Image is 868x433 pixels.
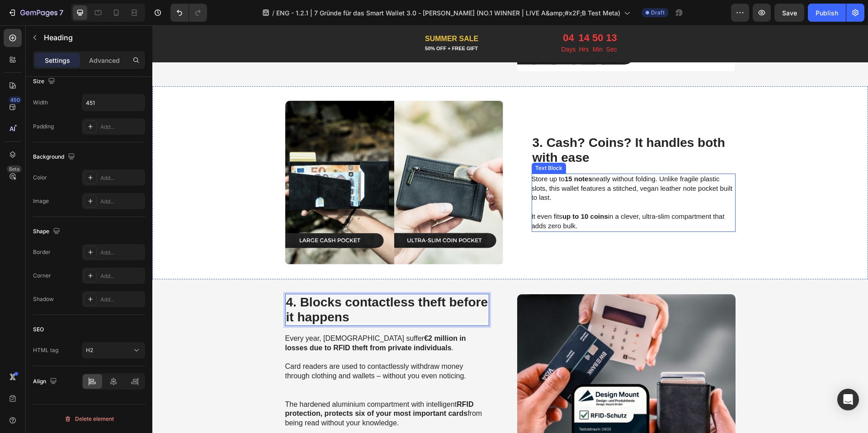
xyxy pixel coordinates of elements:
[133,337,336,356] p: Card readers are used to contactlessly withdraw money through clothing and wallets – without you ...
[170,4,207,22] div: Undo/Redo
[33,122,54,131] div: Padding
[410,187,456,195] strong: up to 10 coins
[33,272,51,280] div: Corner
[7,165,22,173] div: Beta
[59,7,63,18] p: 7
[33,75,57,88] div: Size
[808,4,846,22] button: Publish
[426,19,437,30] p: Hrs
[837,389,859,410] div: Open Intercom Messenger
[9,96,22,104] div: 450
[82,342,145,358] button: H2
[379,148,583,207] div: Rich Text Editor. Editing area: main
[89,56,120,65] p: Advanced
[276,8,620,18] span: ENG - 1.2.1 | 7 Gründe für das Smart Wallet 3.0 - [PERSON_NAME] (NO.1 WINNER | LIVE A&amp;#x2F;B ...
[33,174,47,182] div: Color
[440,7,451,19] div: 50
[4,4,67,22] button: 7
[380,110,582,140] p: ⁠⁠⁠⁠⁠⁠⁠
[273,9,326,17] span: SUMMER SALE
[64,414,114,424] div: Delete element
[409,7,424,19] div: 04
[33,151,77,163] div: Background
[440,19,451,30] p: Min
[273,20,325,26] span: 50% OFF + FREE GIFT
[379,187,572,204] span: It even fits in a clever, ultra-slim compartment that adds zero bulk.
[272,8,274,18] span: /
[816,8,838,18] div: Publish
[33,197,49,205] div: Image
[33,346,58,354] div: HTML tag
[33,99,48,107] div: Width
[33,412,145,426] button: Delete element
[133,309,314,326] strong: €2 million in losses due to RFID theft from private individuals
[133,309,336,328] p: Every year, [DEMOGRAPHIC_DATA] suffer .
[453,7,464,19] div: 13
[379,109,583,141] h2: Rich Text Editor. Editing area: main
[33,376,59,388] div: Align
[44,32,142,43] p: Heading
[782,9,797,17] span: Save
[86,347,93,353] span: H2
[133,268,337,301] h2: Rich Text Editor. Editing area: main
[100,249,143,257] div: Add...
[100,296,143,304] div: Add...
[33,295,54,303] div: Shadow
[651,9,665,17] span: Draft
[33,248,51,256] div: Border
[409,19,424,30] p: Days
[100,272,143,280] div: Add...
[45,56,70,65] p: Settings
[453,19,464,30] p: Sec
[133,375,336,403] p: The hardened aluminium compartment with intelligent from being read without your knowledge.
[379,150,580,176] span: Store up to neatly without folding. Unlike fragile plastic slots, this wallet features a stitched...
[152,25,868,433] iframe: Design area
[100,174,143,182] div: Add...
[100,123,143,131] div: Add...
[380,110,573,140] strong: 3. Cash? Coins? It handles both with ease
[774,4,804,22] button: Save
[100,198,143,206] div: Add...
[412,150,440,157] strong: 15 notes
[381,139,412,147] div: Text Block
[82,94,145,111] input: Auto
[33,325,44,334] div: SEO
[33,226,62,238] div: Shape
[134,270,336,299] strong: 4. Blocks contactless theft before it happens
[426,7,437,19] div: 14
